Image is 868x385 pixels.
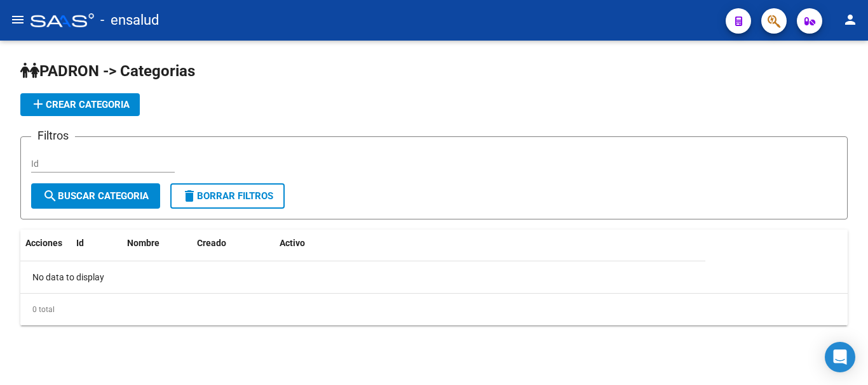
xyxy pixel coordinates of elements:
span: Crear Categoria [31,99,130,110]
h3: Filtros [31,127,75,145]
span: Id [76,238,84,248]
mat-icon: menu [10,12,25,27]
div: 0 total [20,294,848,325]
datatable-header-cell: Nombre [122,230,192,257]
mat-icon: person [843,12,858,27]
span: Creado [197,238,226,248]
span: Acciones [25,238,62,248]
span: Activo [280,238,305,248]
span: Nombre [127,238,159,248]
mat-icon: delete [182,188,197,204]
div: No data to display [20,261,705,293]
span: Buscar Categoria [43,190,149,202]
span: - ensalud [100,6,159,34]
mat-icon: search [43,188,58,204]
mat-icon: add [31,96,46,112]
button: Borrar Filtros [170,183,285,209]
datatable-header-cell: Activo [275,230,316,257]
button: Buscar Categoria [31,183,160,209]
datatable-header-cell: Acciones [20,230,71,257]
datatable-header-cell: Id [71,230,122,257]
datatable-header-cell: Creado [192,230,275,257]
span: Borrar Filtros [182,190,273,202]
button: Crear Categoria [20,93,140,116]
span: PADRON -> Categorias [20,62,195,80]
div: Open Intercom Messenger [825,342,855,372]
